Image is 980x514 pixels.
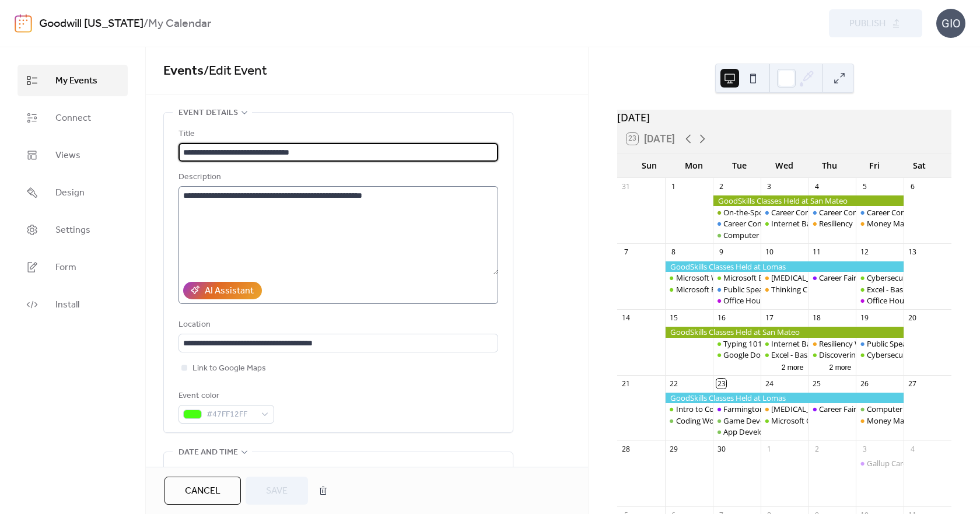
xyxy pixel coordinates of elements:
div: Thinking Critically [761,284,808,295]
div: 3 [860,445,870,454]
div: [MEDICAL_DATA] Workshop [771,404,869,414]
div: Career Compass East: Resume/Applying [761,207,808,218]
div: On-the-Spot Hiring Fair [723,207,804,218]
div: 13 [908,247,918,257]
div: Cybersecurity [856,349,904,360]
div: Office Hours [723,295,767,306]
div: Excel - Basics [867,284,912,295]
div: 8 [668,247,678,257]
button: AI Assistant [183,282,262,299]
div: Microsoft Outlook [761,415,808,426]
div: Career Compass South: Interviewing [808,207,856,218]
div: Excel - Basics [761,349,808,360]
button: 2 more [777,361,808,372]
div: Location [178,318,496,332]
div: [DATE] [617,110,951,125]
div: Career Compass West: Your New Job [856,207,904,218]
div: Discovering Data [808,349,856,360]
div: Internet Basics [761,218,808,229]
div: Career Compass North: Career Exploration [723,218,871,229]
div: Coding Workshop [665,415,713,426]
span: Date and time [178,446,238,460]
div: Microsoft PowerPoint [665,284,713,295]
div: Office Hours [713,295,761,306]
div: Microsoft Word [676,272,730,283]
div: 30 [716,445,726,454]
div: 2 [716,181,726,191]
div: Thu [807,153,852,177]
div: Event color [178,389,272,403]
div: Gallup Career Fair [867,458,929,468]
div: 4 [812,181,822,191]
div: GoodSkills Classes Held at Lomas [665,393,904,403]
div: Mon [671,153,716,177]
div: 10 [764,247,774,257]
div: Title [178,127,496,141]
div: 17 [764,313,774,323]
button: 2 more [825,361,856,372]
div: 28 [621,445,631,454]
div: Microsoft Explorer [713,272,761,283]
span: Form [55,261,76,275]
div: Fri [852,153,897,177]
div: App Development [713,426,761,437]
span: Connect [55,111,91,125]
a: Events [163,58,204,84]
div: Cybersecurity [867,349,915,360]
div: Public Speaking Intro [713,284,761,295]
div: 9 [716,247,726,257]
div: 16 [716,313,726,323]
div: Office Hours [867,295,911,306]
a: Views [17,139,128,171]
span: Design [55,186,85,200]
div: 27 [908,379,918,389]
div: On-the-Spot Hiring Fair [713,207,761,218]
div: Thinking Critically [771,284,832,295]
div: 11 [812,247,822,257]
div: GIO [936,9,965,38]
div: Money Management [856,415,904,426]
div: 18 [812,313,822,323]
span: Install [55,298,79,312]
div: Resiliency Workshop [819,338,891,349]
div: Career Compass South: Interviewing [819,207,945,218]
a: Cancel [164,477,241,505]
div: Intro to Coding [665,404,713,414]
div: Career Compass North: Career Exploration [713,218,761,229]
div: Public Speaking Intro [723,284,797,295]
div: Career Fair - [GEOGRAPHIC_DATA] [819,272,938,283]
div: 23 [716,379,726,389]
div: Cybersecurity [867,272,915,283]
div: Microsoft Word [665,272,713,283]
div: Office Hours [856,295,904,306]
div: Discovering Data [819,349,878,360]
div: 6 [908,181,918,191]
div: Game Development [723,415,794,426]
div: Description [178,170,496,184]
div: Resiliency [808,218,856,229]
div: Stress Management [761,272,808,283]
div: Internet Basics [771,338,823,349]
a: Form [17,251,128,283]
div: 4 [908,445,918,454]
div: Resiliency [819,218,853,229]
div: Typing 101 [713,338,761,349]
div: Google Docs [723,349,768,360]
span: Views [55,149,80,163]
span: My Events [55,74,97,88]
div: App Development [723,426,787,437]
a: Design [17,177,128,208]
div: Typing 101 [723,338,762,349]
div: Internet Basics [761,338,808,349]
div: Farmington Career Fair [723,404,803,414]
div: Microsoft Outlook [771,415,835,426]
div: 3 [764,181,774,191]
div: Public Speaking Intro [867,338,940,349]
div: 1 [668,181,678,191]
div: Gallup Career Fair [856,458,904,468]
div: Tue [717,153,762,177]
div: 31 [621,181,631,191]
div: Public Speaking Intro [856,338,904,349]
div: Computer Basics [723,230,782,240]
div: 29 [668,445,678,454]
